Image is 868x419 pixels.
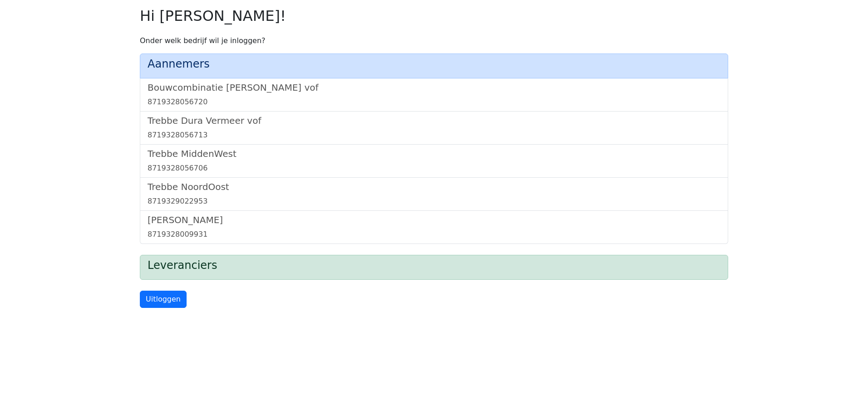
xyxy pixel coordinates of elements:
[148,115,720,141] a: Trebbe Dura Vermeer vof8719328056713
[148,97,720,107] div: 8719328056720
[148,259,720,272] h4: Leveranciers
[148,148,720,174] a: Trebbe MiddenWest8719328056706
[140,291,187,308] a: Uitloggen
[148,82,720,93] h5: Bouwcombinatie [PERSON_NAME] vof
[148,196,720,207] div: 8719329022953
[148,148,720,159] h5: Trebbe MiddenWest
[148,214,720,225] h5: [PERSON_NAME]
[148,229,720,240] div: 8719328009931
[140,7,728,24] h2: Hi [PERSON_NAME]!
[148,181,720,192] h5: Trebbe NoordOost
[148,58,720,71] h4: Aannemers
[148,214,720,240] a: [PERSON_NAME]8719328009931
[140,35,728,46] p: Onder welk bedrijf wil je inloggen?
[148,82,720,107] a: Bouwcombinatie [PERSON_NAME] vof8719328056720
[148,130,720,141] div: 8719328056713
[148,115,720,126] h5: Trebbe Dura Vermeer vof
[148,163,720,174] div: 8719328056706
[148,181,720,207] a: Trebbe NoordOost8719329022953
